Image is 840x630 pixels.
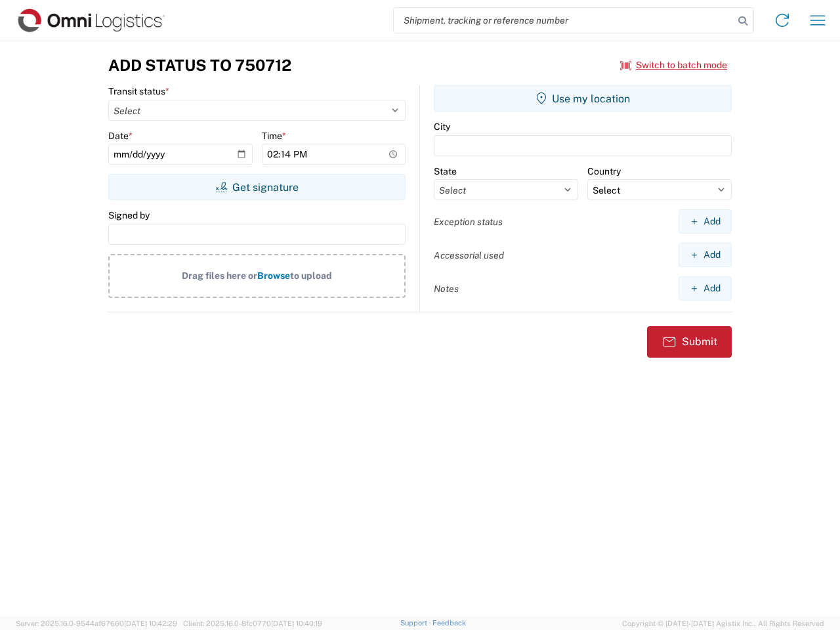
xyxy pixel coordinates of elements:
[679,209,732,234] button: Add
[108,56,291,75] h3: Add Status to 750712
[400,619,433,627] a: Support
[622,618,824,629] span: Copyright © [DATE]-[DATE] Agistix Inc., All Rights Reserved
[108,130,133,142] label: Date
[679,243,732,267] button: Add
[16,619,177,627] span: Server: 2025.16.0-9544af67660
[587,165,621,177] label: Country
[647,326,732,358] button: Submit
[432,619,466,627] a: Feedback
[257,270,290,281] span: Browse
[434,85,732,112] button: Use my location
[108,85,169,97] label: Transit status
[434,216,503,228] label: Exception status
[434,165,457,177] label: State
[108,209,150,221] label: Signed by
[394,8,734,33] input: Shipment, tracking or reference number
[183,619,322,627] span: Client: 2025.16.0-8fc0770
[182,270,257,281] span: Drag files here or
[290,270,332,281] span: to upload
[434,283,459,295] label: Notes
[434,121,450,133] label: City
[271,619,322,627] span: [DATE] 10:40:19
[620,54,727,76] button: Switch to batch mode
[262,130,286,142] label: Time
[124,619,177,627] span: [DATE] 10:42:29
[108,174,406,200] button: Get signature
[434,249,504,261] label: Accessorial used
[679,276,732,301] button: Add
